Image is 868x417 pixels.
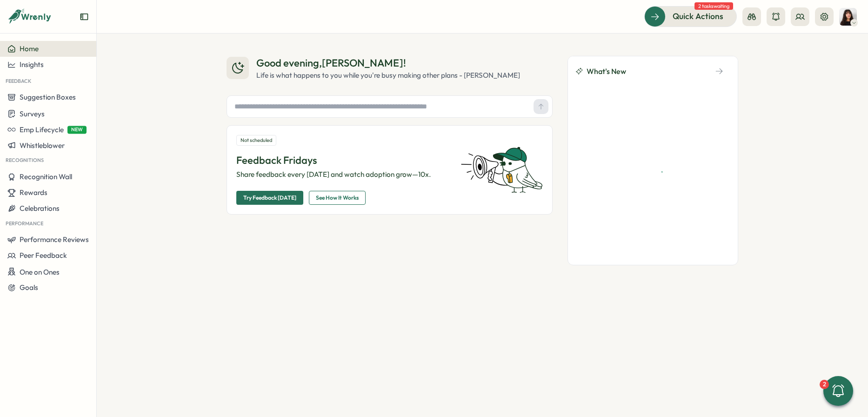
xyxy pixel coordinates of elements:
span: Whistleblower [20,141,65,150]
button: Expand sidebar [80,12,89,21]
span: Recognition Wall [20,172,72,181]
span: Rewards [20,188,47,197]
div: 2 [820,380,829,389]
span: Peer Feedback [20,251,67,260]
button: Try Feedback [DATE] [236,191,303,205]
button: Quick Actions [644,6,737,27]
button: See How It Works [309,191,366,205]
span: Insights [20,60,44,69]
div: Life is what happens to you while you're busy making other plans - [PERSON_NAME] [256,70,520,81]
span: Suggestion Boxes [20,93,76,101]
span: Quick Actions [673,10,723,22]
span: Goals [20,283,38,292]
span: Emp Lifecycle [20,125,64,134]
div: Not scheduled [236,135,276,146]
button: 2 [823,376,853,406]
p: Share feedback every [DATE] and watch adoption grow—10x. [236,169,449,180]
span: Home [20,44,39,53]
img: Kelly Rosa [839,8,857,26]
span: See How It Works [316,191,359,204]
span: One on Ones [20,267,60,276]
span: NEW [67,126,87,134]
span: Surveys [20,109,45,118]
span: What's New [587,66,626,77]
span: Performance Reviews [20,235,89,244]
span: Celebrations [20,204,60,213]
span: 2 tasks waiting [694,2,733,10]
p: Feedback Fridays [236,153,449,168]
div: Good evening , [PERSON_NAME] ! [256,56,520,70]
span: Try Feedback [DATE] [243,191,296,204]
